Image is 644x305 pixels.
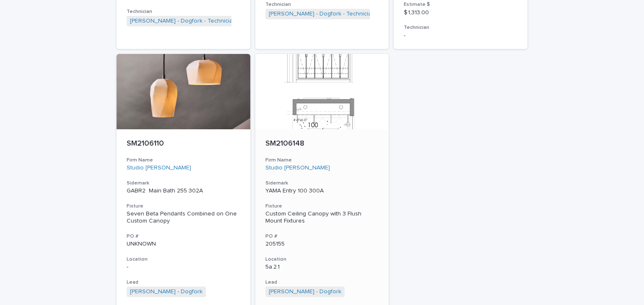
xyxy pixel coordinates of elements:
a: [PERSON_NAME] - Dogfork [130,288,203,295]
h3: PO # [265,233,379,240]
h3: Fixture [265,203,379,210]
p: SM2106148 [265,139,379,149]
p: SM2106110 [127,139,240,149]
h3: Lead [127,279,240,286]
h3: Fixture [127,203,240,210]
h3: Estimate $ [404,1,517,8]
h3: Firm Name [265,157,379,164]
p: 205155 [265,241,379,248]
a: [PERSON_NAME] - Dogfork - Technician [269,10,375,18]
h3: Location [265,256,379,263]
h3: Technician [127,8,240,15]
h3: Firm Name [127,157,240,164]
a: Studio [PERSON_NAME] [265,164,330,172]
a: [PERSON_NAME] - Dogfork - Technician [130,18,236,25]
p: UNKNOWN [127,241,240,248]
h3: Location [127,256,240,263]
h3: Lead [265,279,379,286]
p: 5a.2.1 [265,264,379,271]
p: GABR2 Main Bath 255 302A [127,187,240,195]
h3: Sidemark [127,180,240,187]
h3: PO # [127,233,240,240]
p: YAMA Entry 100 300A [265,187,379,195]
h3: Sidemark [265,180,379,187]
p: $ 1,313.00 [404,9,517,16]
div: Seven Beta Pendants Combined on One Custom Canopy [127,210,240,225]
h3: Technician [404,24,517,31]
h3: Technician [265,1,379,8]
p: - [404,32,517,39]
a: Studio [PERSON_NAME] [127,164,191,172]
a: [PERSON_NAME] - Dogfork [269,288,341,295]
div: Custom Ceiling Canopy with 3 Flush Mount Fixtures [265,210,379,225]
p: - [127,264,240,271]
